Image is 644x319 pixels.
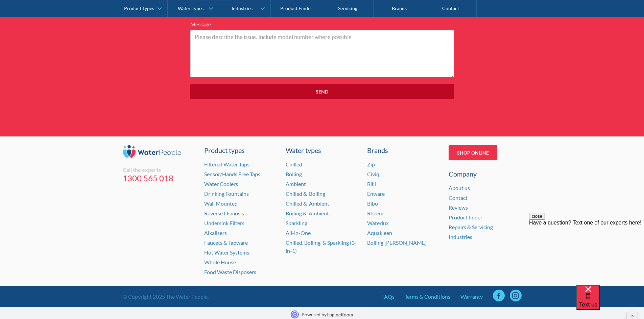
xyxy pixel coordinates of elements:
a: Undersink Filters [204,220,244,226]
a: Shop Online [449,145,497,160]
div: Industries [232,5,253,11]
a: Boiling & Ambient [286,210,329,216]
a: Filtered Water Taps [204,161,249,167]
label: Message [190,20,454,28]
a: Product types [204,145,277,155]
a: Waterlux [367,220,389,226]
a: Reverse Osmosis [204,210,244,216]
a: Water Coolers [204,181,238,187]
a: Civiq [367,171,379,177]
a: Repairs & Servicing [449,224,493,230]
a: Warranty [460,293,483,301]
a: Water types [286,145,359,155]
a: Faucets & Tapware [204,239,248,246]
a: Zip [367,161,375,167]
div: Water Types [178,5,204,11]
a: Aquakleen [367,230,392,236]
a: Alkalisers [204,230,227,236]
input: Send [190,84,454,99]
a: Industries [449,234,472,240]
div: © Copyright 2025 The Water People. [123,293,209,301]
a: FAQs [381,293,395,301]
a: Chilled & Ambient [286,200,329,207]
a: Terms & Conditions [405,293,450,301]
a: About us [449,185,470,191]
a: EngineRoom [327,312,353,317]
div: Call the experts [123,166,196,173]
a: Reviews [449,204,468,211]
a: Enware [367,190,385,197]
a: Chilled & Boiling [286,190,325,197]
iframe: podium webchat widget prompt [529,213,644,294]
a: Contact [449,194,468,201]
a: Chilled, Boiling & Sparkling (3-in-1) [286,239,357,254]
a: Ambient [286,181,306,187]
a: Boiling [PERSON_NAME] [367,239,427,246]
a: Sensor/Hands Free Taps [204,171,260,177]
a: Product finder [449,214,482,220]
a: 1300 565 018 [123,173,196,183]
a: Food Waste Disposers [204,269,256,275]
a: Wall Mounted [204,200,238,207]
a: Drinking Fountains [204,190,249,197]
a: Rheem [367,210,383,216]
div: Brands [367,145,440,155]
a: Boiling [286,171,302,177]
a: Bibo [367,200,378,207]
a: Chilled [286,161,302,167]
a: Hot Water Systems [204,249,249,256]
div: Product Types [124,5,154,11]
a: Sparkling [286,220,307,226]
a: Billi [367,181,376,187]
div: Company [449,169,522,179]
a: Whole House [204,259,236,265]
p: Powered by [302,311,353,318]
iframe: podium webchat widget bubble [576,285,644,319]
a: All-in-One [286,230,311,236]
